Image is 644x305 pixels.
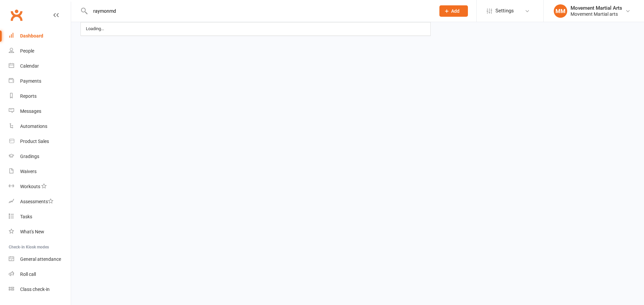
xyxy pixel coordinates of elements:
span: Add [451,8,460,14]
div: Payments [20,78,41,84]
div: Assessments [20,199,53,204]
div: Roll call [20,272,36,277]
button: Add [439,5,468,17]
div: General attendance [20,256,61,262]
a: Waivers [9,164,71,179]
div: Product Sales [20,139,49,144]
input: Search... [88,6,431,16]
div: Messages [20,108,41,114]
a: Clubworx [8,7,25,23]
div: Movement Martial Arts [571,5,622,11]
div: People [20,48,34,54]
a: Roll call [9,267,71,282]
div: Loading... [84,24,106,34]
div: Class check-in [20,287,50,292]
a: Calendar [9,59,71,74]
div: Gradings [20,154,39,159]
div: Movement Martial arts [571,11,622,17]
span: Settings [495,3,514,18]
div: Workouts [20,184,40,189]
div: Automations [20,124,47,129]
a: General attendance kiosk mode [9,252,71,267]
a: People [9,44,71,59]
a: Reports [9,89,71,104]
a: Payments [9,74,71,89]
a: Automations [9,119,71,134]
a: Dashboard [9,28,71,44]
div: Dashboard [20,33,43,39]
a: Messages [9,104,71,119]
a: Tasks [9,209,71,224]
div: Waivers [20,169,37,174]
div: Reports [20,93,37,99]
div: Calendar [20,63,39,69]
a: Product Sales [9,134,71,149]
div: Tasks [20,214,32,219]
div: What's New [20,229,44,234]
div: MM [554,4,567,18]
a: Workouts [9,179,71,194]
a: Gradings [9,149,71,164]
a: Assessments [9,194,71,209]
a: Class kiosk mode [9,282,71,297]
a: What's New [9,224,71,239]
